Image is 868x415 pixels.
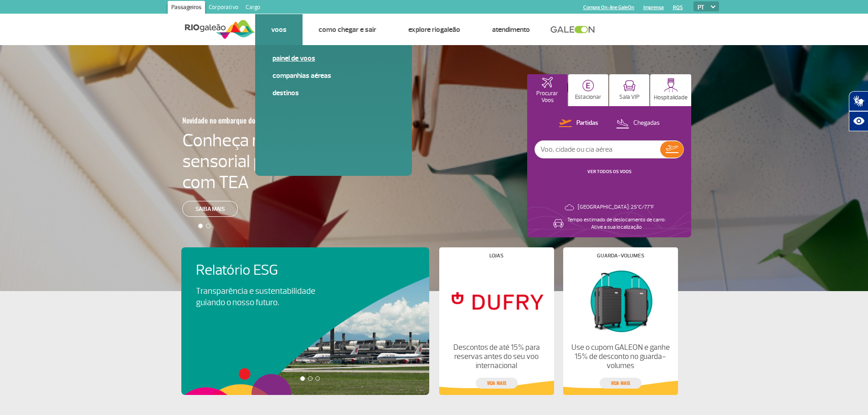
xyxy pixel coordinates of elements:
p: Descontos de até 15% para reservas antes do seu voo internacional [447,343,546,370]
p: Estacionar [575,94,601,101]
a: RQS [673,5,683,10]
a: Passageiros [168,1,205,15]
a: Explore RIOgaleão [408,25,460,34]
img: Lojas [447,266,546,336]
a: Imprensa [643,5,664,10]
p: Transparência e sustentabilidade guiando o nosso futuro. [196,286,325,308]
a: veja mais [600,378,642,389]
p: [GEOGRAPHIC_DATA]: 25°C/77°F [578,204,654,211]
button: VER TODOS OS VOOS [585,168,634,175]
a: Atendimento [492,25,530,34]
a: Companhias Aéreas [272,71,395,81]
button: Abrir recursos assistivos. [849,111,868,131]
p: Partidas [576,119,598,128]
p: Chegadas [633,119,660,128]
img: vipRoom.svg [623,80,636,92]
img: Guarda-volumes [570,266,670,336]
a: Painel de voos [272,53,395,63]
a: Relatório ESGTransparência e sustentabilidade guiando o nosso futuro. [196,262,415,308]
a: Saiba mais [182,201,238,217]
a: Corporativo [205,1,242,15]
p: Use o cupom GALEON e ganhe 15% de desconto no guarda-volumes [570,343,670,370]
img: airplaneHomeActive.svg [542,77,553,88]
p: Hospitalidade [654,94,688,101]
a: veja mais [476,378,518,389]
button: Partidas [556,118,601,129]
input: Voo, cidade ou cia aérea [535,141,660,158]
h3: Novidade no embarque doméstico [182,111,334,130]
a: Destinos [272,88,395,98]
button: Estacionar [568,74,608,106]
button: Sala VIP [609,74,649,106]
h4: Lojas [489,253,503,258]
a: Voos [271,25,287,34]
div: Plugin de acessibilidade da Hand Talk. [849,91,868,131]
button: Abrir tradutor de língua de sinais. [849,91,868,111]
button: Hospitalidade [650,74,691,106]
a: Compra On-line GaleOn [583,5,634,10]
a: Como chegar e sair [318,25,376,34]
a: Cargo [242,1,264,15]
h4: Relatório ESG [196,262,341,279]
p: Tempo estimado de deslocamento de carro: Ative a sua localização [567,216,666,231]
p: Sala VIP [619,94,640,101]
a: VER TODOS OS VOOS [587,169,632,174]
button: Chegadas [613,118,663,129]
h4: Guarda-volumes [597,253,644,258]
p: Procurar Voos [532,90,563,104]
button: Procurar Voos [527,74,567,106]
h4: Conheça nossa sala sensorial para passageiros com TEA [182,130,379,193]
img: hospitality.svg [664,78,678,92]
img: carParkingHome.svg [582,80,594,92]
